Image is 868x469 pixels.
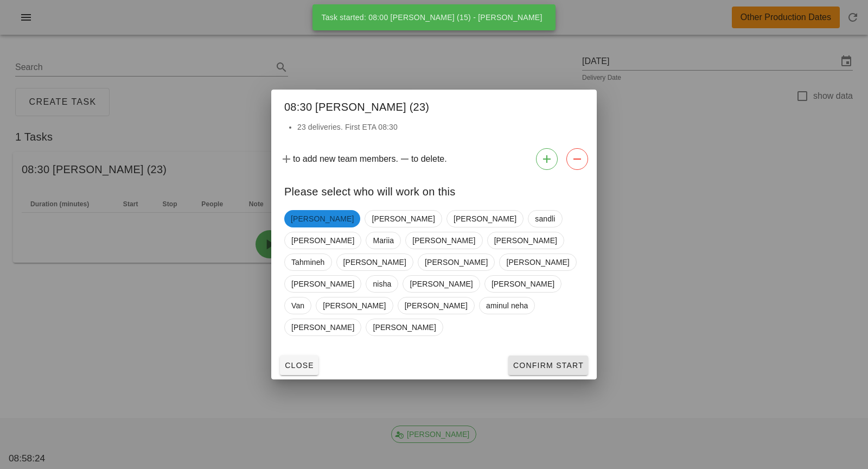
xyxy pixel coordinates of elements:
[535,211,555,227] span: sandli
[271,90,597,121] div: 08:30 [PERSON_NAME] (23)
[323,297,386,314] span: [PERSON_NAME]
[494,232,557,249] span: [PERSON_NAME]
[284,361,314,370] span: Close
[297,121,584,133] li: 23 deliveries. First ETA 08:30
[291,297,304,314] span: Van
[372,211,435,227] span: [PERSON_NAME]
[492,276,554,292] span: [PERSON_NAME]
[291,210,354,227] span: [PERSON_NAME]
[405,297,468,314] span: [PERSON_NAME]
[271,144,597,174] div: to add new team members. to delete.
[410,276,473,292] span: [PERSON_NAME]
[454,211,516,227] span: [PERSON_NAME]
[291,319,354,335] span: [PERSON_NAME]
[506,254,569,270] span: [PERSON_NAME]
[425,254,488,270] span: [PERSON_NAME]
[508,356,588,375] button: Confirm Start
[412,232,475,249] span: [PERSON_NAME]
[291,232,354,249] span: [PERSON_NAME]
[291,254,325,270] span: Tahmineh
[513,361,584,370] span: Confirm Start
[486,297,528,314] span: aminul neha
[312,4,551,30] div: Task started: 08:00 [PERSON_NAME] (15) - [PERSON_NAME]
[373,276,391,292] span: nisha
[280,356,318,375] button: Close
[373,319,436,335] span: [PERSON_NAME]
[271,174,597,206] div: Please select who will work on this
[343,254,406,270] span: [PERSON_NAME]
[373,232,394,249] span: Mariia
[291,276,354,292] span: [PERSON_NAME]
